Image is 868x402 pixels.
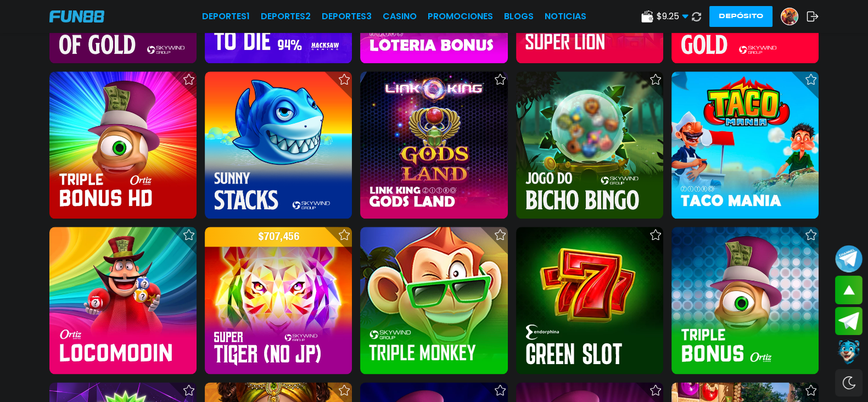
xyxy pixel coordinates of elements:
a: NOTICIAS [545,10,586,23]
img: Avatar [781,8,798,25]
img: Green Slot [516,227,663,374]
img: Sunny Stacks [205,71,352,219]
a: BLOGS [504,10,534,23]
img: Link King Gods Land [360,71,507,219]
a: Promociones [428,10,493,23]
button: Contact customer service [835,338,863,366]
a: CASINO [383,10,417,23]
img: Company Logo [49,10,104,23]
img: Super Tiger no JP [205,227,352,374]
img: Triple Bonus [671,227,819,374]
button: Join telegram channel [835,244,863,273]
a: Avatar [781,8,807,25]
img: Tacomania [671,71,819,219]
button: Depósito [709,6,772,27]
img: Triple Monkey [360,227,507,374]
a: Deportes2 [261,10,311,23]
p: $ 707,456 [205,227,352,247]
img: Triple Bonus [49,71,197,219]
div: Switch theme [835,369,863,397]
a: Deportes3 [322,10,372,23]
a: Deportes1 [202,10,250,23]
img: Locomodin [49,227,197,374]
button: scroll up [835,276,863,304]
button: Join telegram [835,307,863,336]
img: Jogo do Bicho Bingo [516,71,663,219]
span: $ 9.25 [657,10,688,23]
